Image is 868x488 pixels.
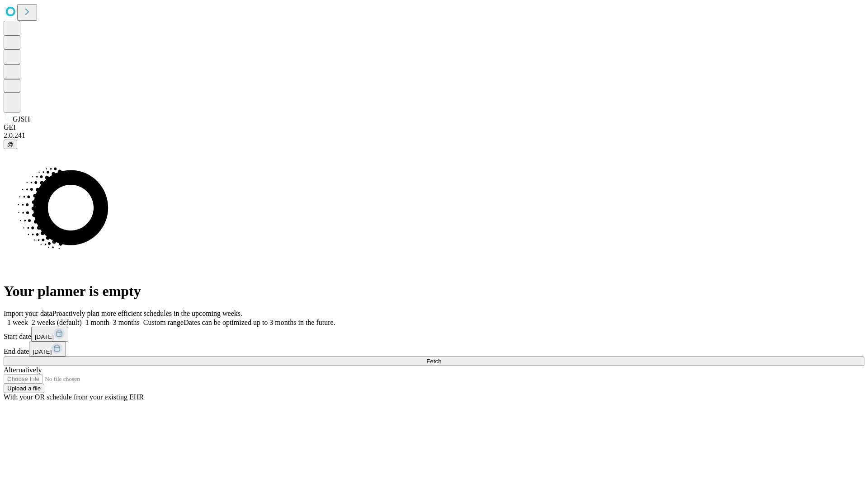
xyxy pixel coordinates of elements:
h1: Your planner is empty [4,283,864,300]
span: [DATE] [35,333,54,340]
div: Start date [4,327,864,342]
span: Dates can be optimized up to 3 months in the future. [184,319,335,326]
button: Upload a file [4,384,44,393]
div: 2.0.241 [4,131,864,140]
span: [DATE] [33,348,52,355]
span: Custom range [143,319,184,326]
span: Proactively plan more efficient schedules in the upcoming weeks. [52,310,242,317]
span: Fetch [426,358,441,365]
span: 3 months [113,319,140,326]
span: With your OR schedule from your existing EHR [4,393,144,401]
button: @ [4,140,17,149]
span: GJSH [13,115,30,123]
span: Import your data [4,310,52,317]
span: Alternatively [4,366,42,374]
div: GEI [4,123,864,131]
span: @ [7,141,14,148]
span: 1 month [85,319,109,326]
button: Fetch [4,357,864,366]
span: 1 week [7,319,28,326]
button: [DATE] [31,327,68,342]
span: 2 weeks (default) [32,319,82,326]
div: End date [4,342,864,357]
button: [DATE] [29,342,66,357]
